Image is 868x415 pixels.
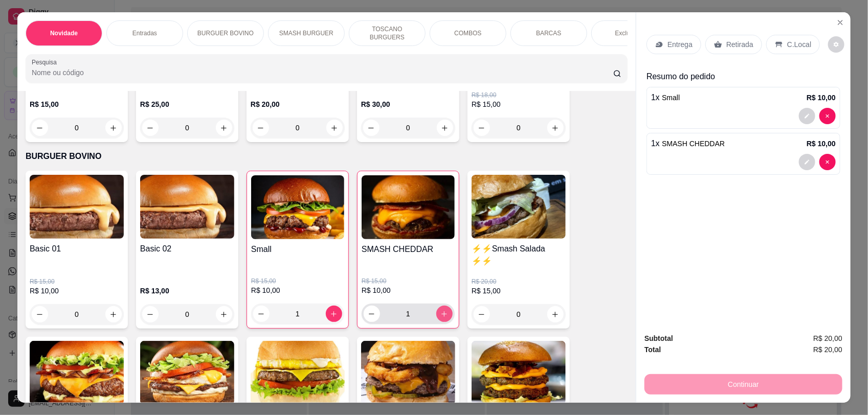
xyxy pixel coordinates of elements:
[472,175,566,239] img: product-image
[140,175,234,239] img: product-image
[363,120,380,136] button: decrease-product-quantity
[26,150,628,163] p: BURGUER BOVINO
[32,58,60,66] label: Pesquisa
[251,277,344,285] p: R$ 15,00
[251,243,344,256] h4: Small
[251,175,344,239] img: product-image
[547,120,564,136] button: increase-product-quantity
[813,344,842,355] span: R$ 20,00
[30,278,124,286] p: R$ 15,00
[474,120,490,136] button: decrease-product-quantity
[326,306,342,322] button: increase-product-quantity
[361,341,455,405] img: product-image
[132,29,157,37] p: Entradas
[615,29,644,37] p: Exclusivos
[819,154,836,170] button: decrease-product-quantity
[216,306,232,322] button: increase-product-quantity
[787,39,811,50] p: C.Local
[662,94,680,102] span: Small
[472,99,566,109] p: R$ 15,00
[437,120,453,136] button: increase-product-quantity
[667,39,693,50] p: Entrega
[253,120,269,136] button: decrease-product-quantity
[651,91,680,104] p: 1 x
[472,243,566,267] h4: ⚡⚡Smash Salada ⚡⚡
[197,29,254,37] p: BURGUER BOVINO
[472,341,566,405] img: product-image
[32,120,48,136] button: decrease-product-quantity
[30,341,124,405] img: product-image
[799,108,815,124] button: decrease-product-quantity
[472,278,566,286] p: R$ 20,00
[142,306,159,322] button: decrease-product-quantity
[140,341,234,405] img: product-image
[644,334,673,342] strong: Subtotal
[651,137,725,150] p: 1 x
[362,175,455,239] img: product-image
[142,120,159,136] button: decrease-product-quantity
[454,29,481,37] p: COMBOS
[362,277,455,285] p: R$ 15,00
[362,243,455,256] h4: SMASH CHEDDAR
[813,333,842,344] span: R$ 20,00
[807,93,836,103] p: R$ 10,00
[364,306,380,322] button: decrease-product-quantity
[251,341,345,405] img: product-image
[361,99,455,109] p: R$ 30,00
[140,243,234,255] h4: Basic 02
[828,36,844,53] button: decrease-product-quantity
[30,175,124,239] img: product-image
[358,25,417,41] p: TOSCANO BURGUERS
[819,108,836,124] button: decrease-product-quantity
[436,306,453,322] button: increase-product-quantity
[253,306,270,322] button: decrease-product-quantity
[472,286,566,296] p: R$ 15,00
[251,99,345,109] p: R$ 20,00
[105,120,122,136] button: increase-product-quantity
[140,99,234,109] p: R$ 25,00
[50,29,78,37] p: Novidade
[662,140,725,148] span: SMASH CHEDDAR
[362,285,455,295] p: R$ 10,00
[30,99,124,109] p: R$ 15,00
[536,29,561,37] p: BARCAS
[30,243,124,255] h4: Basic 01
[216,120,232,136] button: increase-product-quantity
[472,91,566,99] p: R$ 18,00
[474,306,490,322] button: decrease-product-quantity
[251,285,344,295] p: R$ 10,00
[644,345,661,354] strong: Total
[140,286,234,296] p: R$ 13,00
[807,139,836,149] p: R$ 10,00
[647,71,840,83] p: Resumo do pedido
[32,67,613,78] input: Pesquisa
[726,39,753,50] p: Retirada
[799,154,815,170] button: decrease-product-quantity
[32,306,48,322] button: decrease-product-quantity
[832,14,849,31] button: Close
[547,306,564,322] button: increase-product-quantity
[279,29,333,37] p: SMASH BURGUER
[105,306,122,322] button: increase-product-quantity
[30,286,124,296] p: R$ 10,00
[326,120,343,136] button: increase-product-quantity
